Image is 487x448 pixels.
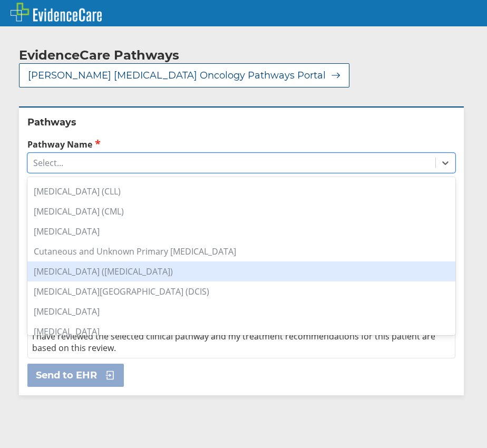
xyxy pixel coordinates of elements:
[27,201,455,221] div: [MEDICAL_DATA] (CML)
[27,181,455,201] div: [MEDICAL_DATA] (CLL)
[33,157,63,169] div: Select...
[11,3,102,22] img: EvidenceCare
[28,69,326,82] span: [PERSON_NAME] [MEDICAL_DATA] Oncology Pathways Portal
[19,47,179,63] h2: EvidenceCare Pathways
[32,330,435,354] span: I have reviewed the selected clinical pathway and my treatment recommendations for this patient a...
[27,261,455,281] div: [MEDICAL_DATA] ([MEDICAL_DATA])
[27,221,455,241] div: [MEDICAL_DATA]
[27,241,455,261] div: Cutaneous and Unknown Primary [MEDICAL_DATA]
[27,301,455,322] div: [MEDICAL_DATA]
[27,116,455,129] h2: Pathways
[27,138,455,150] label: Pathway Name
[27,281,455,301] div: [MEDICAL_DATA][GEOGRAPHIC_DATA] (DCIS)
[27,364,124,387] button: Send to EHR
[36,369,97,382] span: Send to EHR
[27,322,455,342] div: [MEDICAL_DATA]
[19,63,349,87] button: [PERSON_NAME] [MEDICAL_DATA] Oncology Pathways Portal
